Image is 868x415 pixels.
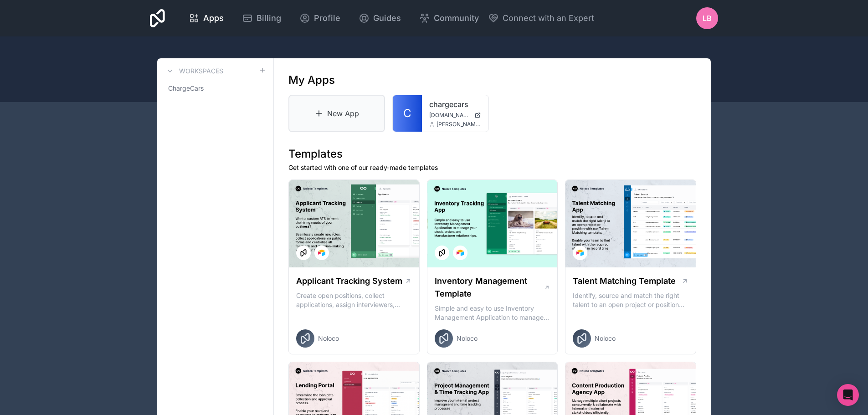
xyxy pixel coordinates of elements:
a: New App [288,95,385,132]
span: ChargeCars [168,84,204,93]
span: Noloco [595,334,616,343]
img: Airtable Logo [318,249,325,256]
h1: Templates [288,147,696,161]
a: [DOMAIN_NAME] [429,112,481,119]
a: Community [412,8,486,28]
span: Community [434,12,479,25]
p: Identify, source and match the right talent to an open project or position with our Talent Matchi... [573,291,688,309]
img: Airtable Logo [457,249,464,256]
a: Billing [235,8,288,28]
h1: Inventory Management Template [435,275,544,300]
span: Guides [373,12,401,25]
p: Simple and easy to use Inventory Management Application to manage your stock, orders and Manufact... [435,304,550,322]
span: Billing [257,12,281,25]
span: Noloco [457,334,478,343]
p: Get started with one of our ready-made templates [288,163,696,172]
a: Profile [292,8,348,28]
span: [DOMAIN_NAME] [429,112,471,119]
span: Profile [314,12,340,25]
h1: Applicant Tracking System [296,275,402,287]
div: Open Intercom Messenger [837,384,859,406]
h1: Talent Matching Template [573,275,676,287]
span: LB [703,13,712,24]
a: ChargeCars [164,80,266,97]
button: Connect with an Expert [488,12,594,25]
span: Apps [203,12,224,25]
a: Workspaces [164,66,223,77]
h1: My Apps [288,73,335,87]
p: Create open positions, collect applications, assign interviewers, centralise candidate feedback a... [296,291,412,309]
h3: Workspaces [179,67,223,76]
span: Connect with an Expert [503,12,594,25]
a: chargecars [429,99,481,110]
span: [PERSON_NAME][EMAIL_ADDRESS][DOMAIN_NAME] [437,121,481,128]
img: Airtable Logo [576,249,584,256]
a: C [393,95,422,132]
span: C [403,106,411,121]
a: Apps [181,8,231,28]
span: Noloco [318,334,339,343]
a: Guides [351,8,408,28]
